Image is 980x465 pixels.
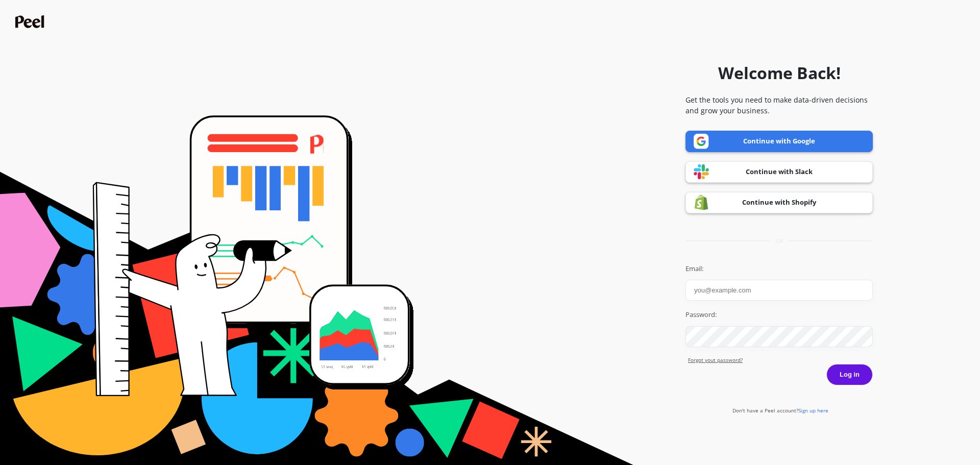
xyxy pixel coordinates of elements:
p: Get the tools you need to make data-driven decisions and grow your business. [685,94,873,116]
a: Forgot yout password? [688,356,873,364]
label: Email: [685,264,873,274]
span: Sign up here [798,407,828,414]
a: Continue with Google [685,131,873,152]
a: Don't have a Peel account?Sign up here [732,407,828,414]
button: Log in [826,364,873,385]
a: Continue with Shopify [685,192,873,213]
img: Peel [15,15,47,28]
img: Slack logo [694,164,709,180]
a: Continue with Slack [685,161,873,183]
img: Google logo [694,134,709,149]
img: Shopify logo [694,194,709,210]
h1: Welcome Back! [718,61,841,85]
label: Password: [685,310,873,320]
div: or [685,237,873,245]
input: you@example.com [685,280,873,301]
